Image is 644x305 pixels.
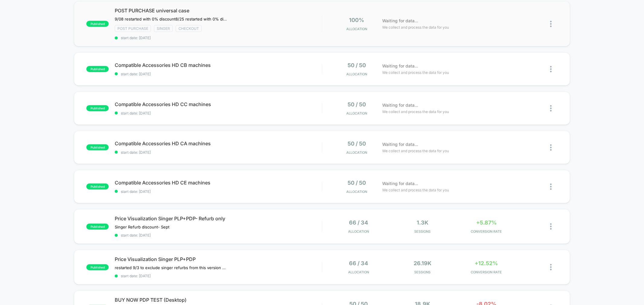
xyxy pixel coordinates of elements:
span: Allocation [348,229,369,234]
span: start date: [DATE] [115,111,322,115]
span: start date: [DATE] [115,189,322,194]
span: 50 / 50 [348,101,366,108]
span: start date: [DATE] [115,233,322,237]
span: Sessions [392,229,453,234]
span: Waiting for data... [382,17,418,24]
span: Allocation [346,150,367,155]
span: start date: [DATE] [115,274,322,278]
span: Sessions [392,270,453,274]
span: Waiting for data... [382,180,418,187]
span: Allocation [346,190,367,194]
img: close [550,184,552,190]
span: CONVERSION RATE [456,229,517,234]
span: We collect and process the data for you [382,24,449,30]
span: checkout [176,25,202,32]
span: published [86,105,109,111]
span: +12.52% [475,260,498,266]
span: Waiting for data... [382,102,418,108]
span: 50 / 50 [348,140,366,147]
span: Allocation [348,270,369,274]
span: Waiting for data... [382,141,418,148]
span: Compatible Accessories HD CA machines [115,140,322,146]
span: 50 / 50 [348,180,366,186]
span: We collect and process the data for you [382,148,449,154]
img: close [550,66,552,72]
span: 100% [349,17,364,23]
span: POST PURCHASE universal case [115,8,322,14]
span: We collect and process the data for you [382,109,449,115]
span: Waiting for data... [382,63,418,69]
span: BUY NOW PDP TEST (Desktop) [115,297,322,303]
span: start date: [DATE] [115,150,322,155]
img: close [550,105,552,112]
span: restarted 9/3 to exclude singer refurbs from this version of the test [115,265,227,270]
span: start date: [DATE] [115,36,322,40]
span: We collect and process the data for you [382,70,449,75]
span: published [86,184,109,190]
img: close [550,21,552,27]
span: Allocation [346,27,367,31]
span: 66 / 34 [349,219,368,226]
span: Compatible Accessories HD CE machines [115,180,322,186]
span: +5.87% [476,219,497,226]
span: 66 / 34 [349,260,368,266]
img: close [550,144,552,151]
span: start date: [DATE] [115,72,322,76]
span: We collect and process the data for you [382,187,449,193]
span: Post Purchase [115,25,151,32]
span: 1.3k [417,219,428,226]
span: 26.19k [414,260,431,266]
span: published [86,21,109,27]
span: Singer [154,25,173,32]
span: 9/08 restarted with 0% discount8/25 restarted with 0% discount due to Laborday promo10% off 6% CR... [115,17,227,21]
span: Compatible Accessories HD CC machines [115,101,322,107]
span: Allocation [346,72,367,76]
span: Compatible Accessories HD CB machines [115,62,322,68]
img: close [550,264,552,270]
span: published [86,264,109,270]
span: published [86,224,109,230]
img: close [550,223,552,230]
span: published [86,66,109,72]
span: Singer Refurb discount- Sept [115,225,169,229]
span: Price Visualization Singer PLP+PDP- Refurb only [115,215,322,222]
span: Price Visualization Singer PLP+PDP [115,256,322,262]
span: Allocation [346,111,367,115]
span: published [86,144,109,150]
span: 50 / 50 [348,62,366,68]
span: CONVERSION RATE [456,270,517,274]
